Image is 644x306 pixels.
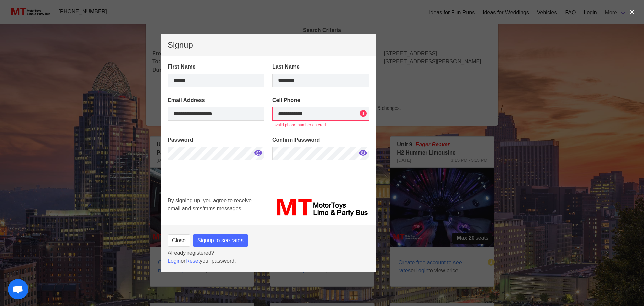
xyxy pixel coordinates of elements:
[168,96,264,104] label: Email Address
[193,234,248,247] button: Signup to see rates
[8,279,28,299] div: Open chat
[168,257,369,265] p: or your password.
[168,258,181,264] a: Login
[272,96,369,104] label: Cell Phone
[272,63,369,71] label: Last Name
[197,236,244,245] span: Signup to see rates
[185,258,200,264] a: Reset
[168,41,369,49] p: Signup
[168,170,270,220] iframe: reCAPTCHA
[168,136,264,144] label: Password
[272,136,369,144] label: Confirm Password
[272,122,369,128] p: Invalid phone number entered
[168,249,369,257] p: Already registered?
[272,196,369,219] img: MT_logo_name.png
[168,234,190,247] button: Close
[164,192,268,223] div: By signing up, you agree to receive email and sms/mms messages.
[168,63,264,71] label: First Name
